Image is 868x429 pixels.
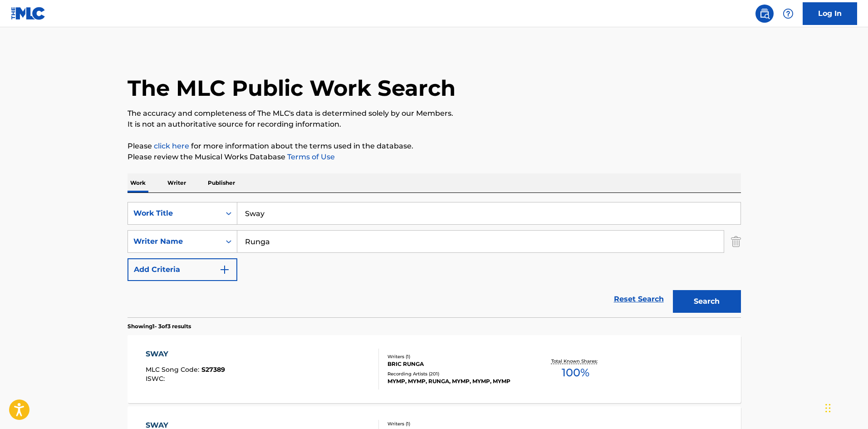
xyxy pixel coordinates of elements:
[201,365,225,374] span: S27389
[562,365,589,381] span: 100 %
[128,141,741,152] p: Please for more information about the terms used in the database.
[387,420,525,427] div: Writers ( 1 )
[387,360,525,368] div: BRIC RUNGA
[128,119,741,130] p: It is not an authoritative source for recording information.
[128,173,148,192] p: Work
[11,7,46,20] img: MLC Logo
[128,108,741,119] p: The accuracy and completeness of The MLC's data is determined solely by our Members.
[128,258,237,281] button: Add Criteria
[759,8,770,19] img: search
[165,173,189,192] p: Writer
[783,8,794,19] img: help
[779,5,797,23] div: Help
[825,394,831,422] div: Drag
[133,208,215,219] div: Work Title
[146,365,201,374] span: MLC Song Code :
[128,202,741,317] form: Search Form
[551,358,600,365] p: Total Known Shares:
[154,142,189,150] a: click here
[609,289,668,309] a: Reset Search
[755,5,774,23] a: Public Search
[205,173,238,192] p: Publisher
[146,349,225,360] div: SWAY
[128,335,741,403] a: SWAYMLC Song Code:S27389ISWC:Writers (1)BRIC RUNGARecording Artists (201)MYMP, MYMP, RUNGA, MYMP,...
[219,264,230,275] img: 9d2ae6d4665cec9f34b9.svg
[731,230,741,253] img: Delete Criterion
[128,322,191,330] p: Showing 1 - 3 of 3 results
[673,290,741,313] button: Search
[387,353,525,360] div: Writers ( 1 )
[133,236,215,247] div: Writer Name
[803,2,857,25] a: Log In
[387,370,525,377] div: Recording Artists ( 201 )
[128,152,741,163] p: Please review the Musical Works Database
[128,74,456,102] h1: The MLC Public Work Search
[387,377,525,385] div: MYMP, MYMP, RUNGA, MYMP, MYMP, MYMP
[823,385,868,429] iframe: Chat Widget
[285,153,335,161] a: Terms of Use
[146,375,167,383] span: ISWC :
